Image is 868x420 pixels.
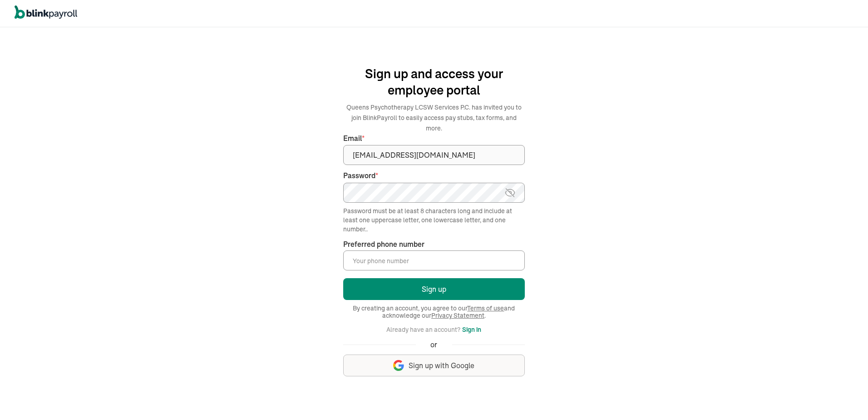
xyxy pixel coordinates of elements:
h1: Sign up and access your employee portal [343,65,525,98]
img: eye [504,187,516,198]
span: Queens Psychotherapy LCSW Services P.C. has invited you to join BlinkPayroll to easily access pay... [346,103,522,132]
span: or [430,340,437,350]
label: Password [343,170,525,181]
input: Your phone number [343,250,525,270]
label: Preferred phone number [343,239,424,250]
span: Sign up with Google [409,360,474,371]
label: Email [343,133,525,144]
button: Sign up with Google [343,355,525,376]
button: Sign up [343,278,525,300]
a: Terms of use [467,304,504,312]
img: google [393,360,404,371]
span: Already have an account? [386,325,460,334]
div: Password must be at least 8 characters long and include at least one uppercase letter, one lowerc... [343,206,525,234]
a: Privacy Statement [431,311,484,320]
input: Your email address [343,145,525,165]
span: By creating an account, you agree to our and acknowledge our . [343,305,525,319]
img: logo [15,5,77,19]
button: Sign in [462,324,481,335]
